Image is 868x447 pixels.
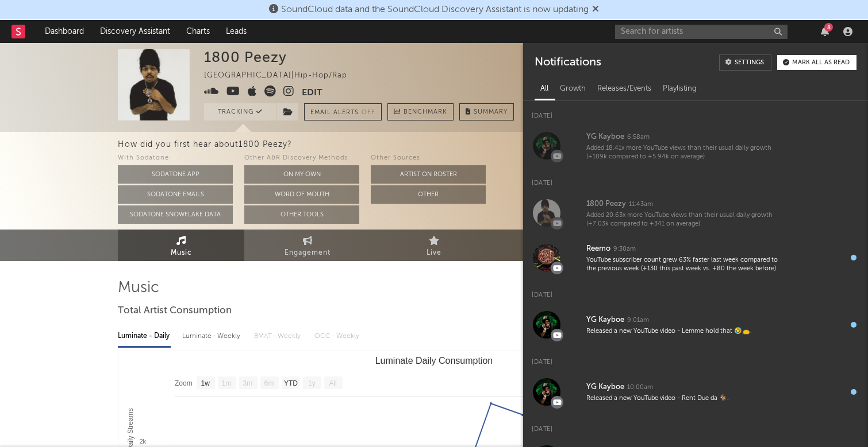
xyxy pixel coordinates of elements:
[175,379,193,387] text: Zoom
[371,151,486,165] div: Other Sources
[586,327,789,336] div: Released a new YouTube video - Lemme hold that 🤣👝.
[592,5,599,14] span: Dismiss
[627,316,649,325] div: 9:01am
[243,379,253,387] text: 3m
[244,151,359,165] div: Other A&R Discovery Methods
[222,379,232,387] text: 1m
[735,60,764,66] div: Settings
[586,211,789,229] div: Added 20.63x more YouTube views than their usual daily growth (+7.03k compared to +341 on average).
[404,106,447,119] span: Benchmark
[523,370,868,414] a: YG Kayboe10:00amReleased a new YouTube video - Rent Due da 🐐.
[281,5,589,14] span: SoundCloud data and the SoundCloud Discovery Assistant is now updating
[821,27,829,36] button: 8
[92,20,178,43] a: Discovery Assistant
[371,165,486,184] button: Artist on Roster
[118,326,171,346] div: Luminate - Daily
[171,246,192,260] span: Music
[535,55,601,71] div: Notifications
[182,326,243,346] div: Luminate - Weekly
[371,230,497,261] a: Live
[615,25,788,39] input: Search for artists
[523,191,868,235] a: 1800 Peezy11:43amAdded 20.63x more YouTube views than their usual daily growth (+7.03k compared t...
[329,379,336,387] text: All
[523,302,868,347] a: YG Kayboe9:01amReleased a new YouTube video - Lemme hold that 🤣👝.
[118,230,244,261] a: Music
[459,103,514,121] button: Summary
[719,55,771,71] a: Settings
[204,103,276,121] button: Tracking
[264,379,274,387] text: 6m
[613,245,636,254] div: 9:30am
[118,151,233,165] div: With Sodatone
[777,55,857,70] button: Mark all as read
[586,242,610,256] div: Reemo
[139,438,146,445] text: 2k
[586,256,789,274] div: YouTube subscriber count grew 63% faster last week compared to the previous week (+130 this past ...
[244,230,371,261] a: Engagement
[586,394,789,403] div: Released a new YouTube video - Rent Due da 🐐.
[244,165,359,184] button: On My Own
[586,313,624,327] div: YG Kayboe
[586,144,789,162] div: Added 18.41x more YouTube views than their usual daily growth (+109k compared to +5.94k on average).
[178,20,218,43] a: Charts
[371,185,486,204] button: Other
[375,356,493,366] text: Luminate Daily Consumption
[824,23,833,32] div: 8
[586,197,626,211] div: 1800 Peezy
[523,347,868,370] div: [DATE]
[118,138,868,151] div: How did you first hear about 1800 Peezy ?
[118,165,233,184] button: Sodatone App
[523,101,868,123] div: [DATE]
[586,380,624,394] div: YG Kayboe
[523,280,868,302] div: [DATE]
[792,60,850,66] div: Mark all as read
[629,200,653,209] div: 11:43am
[201,379,210,387] text: 1w
[627,383,653,392] div: 10:00am
[427,246,441,260] span: Live
[285,246,331,260] span: Engagement
[586,130,624,144] div: YG Kayboe
[218,20,255,43] a: Leads
[474,109,508,115] span: Summary
[244,185,359,204] button: Word Of Mouth
[592,79,657,99] div: Releases/Events
[118,205,233,224] button: Sodatone Snowflake Data
[523,168,868,191] div: [DATE]
[302,85,322,100] button: Edit
[387,103,454,121] a: Benchmark
[362,110,375,116] em: Off
[535,79,554,99] div: All
[523,123,868,168] a: YG Kayboe6:58amAdded 18.41x more YouTube views than their usual daily growth (+109k compared to +...
[304,103,382,121] button: Email AlertsOff
[204,49,287,65] div: 1800 Peezy
[523,235,868,280] a: Reemo9:30amYouTube subscriber count grew 63% faster last week compared to the previous week (+130...
[523,414,868,437] div: [DATE]
[627,133,650,142] div: 6:58am
[204,69,360,83] div: [GEOGRAPHIC_DATA] | Hip-Hop/Rap
[37,20,92,43] a: Dashboard
[657,79,702,99] div: Playlisting
[244,205,359,224] button: Other Tools
[118,185,233,204] button: Sodatone Emails
[497,230,624,261] a: Audience
[118,304,232,318] span: Total Artist Consumption
[554,79,592,99] div: Growth
[308,379,316,387] text: 1y
[284,379,298,387] text: YTD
